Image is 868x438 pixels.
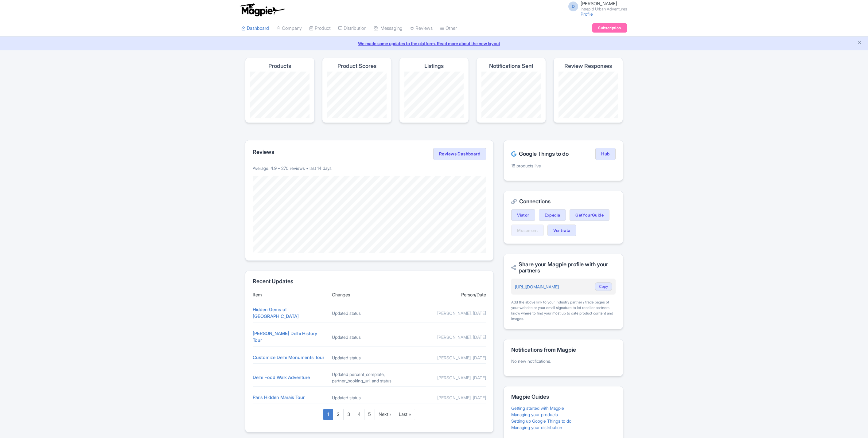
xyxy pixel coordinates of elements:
[511,418,571,424] a: Setting up Google Things to do
[332,334,407,340] div: Updated status
[333,409,344,420] a: 2
[570,209,609,221] a: GetYourGuide
[511,394,615,400] h2: Magpie Guides
[253,149,274,155] h2: Reviews
[511,151,569,157] h2: Google Things to do
[511,405,564,411] a: Getting started with Magpie
[539,209,566,221] a: Expedia
[411,354,486,361] div: [PERSON_NAME], [DATE]
[411,394,486,401] div: [PERSON_NAME], [DATE]
[332,394,407,401] div: Updated status
[4,40,864,47] a: We made some updates to the platform. Read more about the new layout
[511,358,615,364] p: No new notifications.
[581,11,593,17] a: Profile
[511,412,558,417] a: Managing your products
[564,63,612,69] h4: Review Responses
[581,1,617,6] span: [PERSON_NAME]
[323,409,333,420] a: 1
[511,225,544,236] a: Musement
[411,291,486,299] div: Person/Date
[547,225,576,236] a: Ventrata
[440,20,457,37] a: Other
[857,40,862,47] button: Close announcement
[511,425,562,430] a: Managing your distribution
[309,20,331,37] a: Product
[332,354,407,361] div: Updated status
[410,20,433,37] a: Reviews
[332,291,407,299] div: Changes
[511,261,615,274] h2: Share your Magpie profile with your partners
[253,291,327,299] div: Item
[253,278,486,284] h2: Recent Updates
[511,347,615,353] h2: Notifications from Magpie
[581,7,627,11] small: Intrepid Urban Adventures
[374,20,403,37] a: Messaging
[364,409,375,420] a: 5
[595,148,615,160] a: Hub
[253,307,299,319] a: Hidden Gems of [GEOGRAPHIC_DATA]
[511,198,615,205] h2: Connections
[595,282,612,291] button: Copy
[395,409,415,420] a: Last »
[332,371,407,384] div: Updated percent_complete, partner_booking_url, and status
[424,63,444,69] h4: Listings
[592,23,627,33] a: Subscription
[253,394,305,400] a: Paris Hidden Marais Tour
[375,409,395,420] a: Next ›
[253,165,486,171] p: Average: 4.9 • 270 reviews • last 14 days
[511,162,615,169] p: 18 products live
[253,354,324,360] a: Customize Delhi Monuments Tour
[338,20,366,37] a: Distribution
[411,310,486,316] div: [PERSON_NAME], [DATE]
[515,284,559,289] a: [URL][DOMAIN_NAME]
[276,20,302,37] a: Company
[241,20,269,37] a: Dashboard
[253,374,310,380] a: Delhi Food Walk Adventure
[411,334,486,340] div: [PERSON_NAME], [DATE]
[433,148,486,160] a: Reviews Dashboard
[565,1,627,11] a: D [PERSON_NAME] Intrepid Urban Adventures
[268,63,291,69] h4: Products
[411,374,486,381] div: [PERSON_NAME], [DATE]
[489,63,533,69] h4: Notifications Sent
[511,209,535,221] a: Viator
[238,3,286,17] img: logo-ab69f6fb50320c5b225c76a69d11143b.png
[568,2,578,11] span: D
[253,330,317,343] a: [PERSON_NAME] Delhi History Tour
[332,310,407,316] div: Updated status
[354,409,364,420] a: 4
[343,409,354,420] a: 3
[337,63,376,69] h4: Product Scores
[511,299,615,322] div: Add the above link to your industry partner / trade pages of your website or your email signature...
